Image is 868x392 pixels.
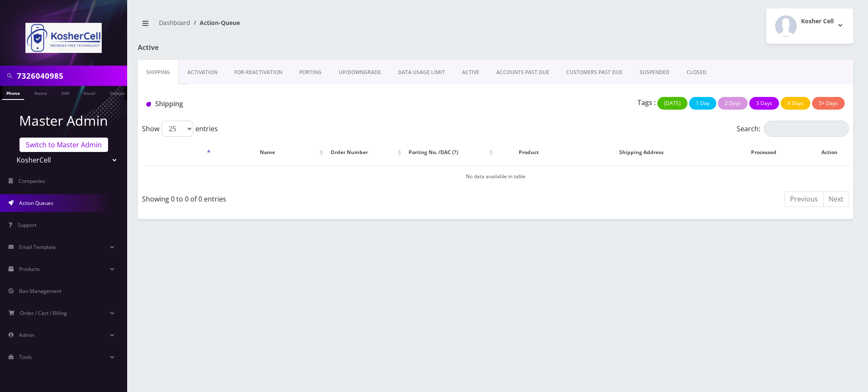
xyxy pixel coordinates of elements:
[79,86,100,99] a: Email
[138,44,368,52] h1: Active
[781,97,810,110] button: 4 Days
[19,138,108,152] a: Switch to Master Admin
[453,60,488,85] a: ACTIVE
[737,121,849,137] label: Search:
[764,121,849,137] input: Search:
[214,140,325,165] th: Name: activate to sort column ascending
[143,140,213,165] th: : activate to sort column descending
[138,14,489,38] nav: breadcrumb
[19,331,34,339] span: Admin
[291,60,330,85] a: PORTING
[558,60,631,85] a: CUSTOMERS PAST DUE
[17,68,125,84] input: Search in Company
[637,97,656,108] p: Tags :
[404,140,495,165] th: Porting No. /DAC (?): activate to sort column ascending
[810,140,848,165] th: Action
[562,140,721,165] th: Shipping Address
[190,18,240,27] li: Action-Queue
[2,86,24,100] a: Phone
[19,353,32,361] span: Tools
[143,166,848,187] td: No data available in table
[766,8,853,44] button: Kosher Cell
[142,190,489,204] div: Showing 0 to 0 of 0 entries
[749,97,779,110] button: 3 Days
[146,102,151,107] img: Shipping
[657,97,687,110] button: [DATE]
[18,221,36,229] span: Support
[57,86,73,99] a: SIM
[19,243,56,251] span: Email Template
[330,60,389,85] a: UP/DOWNGRADE
[801,18,834,25] h2: Kosher Cell
[326,140,403,165] th: Order Number: activate to sort column ascending
[25,23,102,53] img: KosherCell
[106,86,134,99] a: Company
[722,140,810,165] th: Processed: activate to sort column ascending
[19,199,53,207] span: Action Queues
[689,97,716,110] button: 1 Day
[161,121,193,137] select: Showentries
[19,287,61,295] span: Ban Management
[19,177,45,185] span: Companies
[138,60,179,85] a: Shipping
[179,60,226,85] a: Activation
[159,19,190,27] a: Dashboard
[30,86,51,99] a: Name
[496,140,561,165] th: Product
[785,191,823,207] a: Previous
[146,100,370,108] h1: Shipping
[812,97,845,110] button: 5+ Days
[142,121,218,137] label: Show entries
[631,60,678,85] a: SUSPENDED
[226,60,291,85] a: FOR-REActivation
[488,60,558,85] a: ACCOUNTS PAST DUE
[20,309,67,317] span: Order / Cart / Billing
[823,191,849,207] a: Next
[718,97,748,110] button: 2 Days
[389,60,453,85] a: DATA USAGE LIMIT
[19,265,40,273] span: Products
[678,60,715,85] a: CLOSED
